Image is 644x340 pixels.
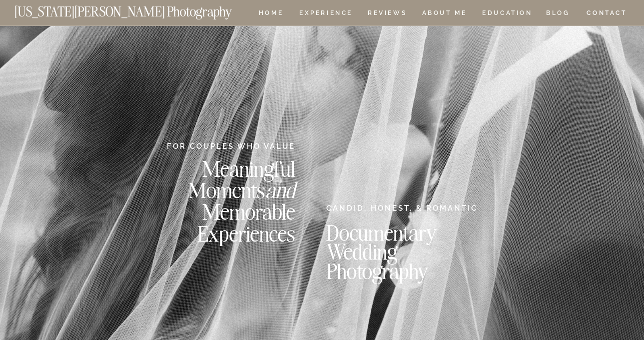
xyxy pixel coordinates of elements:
a: BLOG [546,10,570,18]
a: ABOUT ME [422,10,467,18]
a: HOME [257,10,285,18]
h2: Love Stories, Artfully Documented [148,136,497,156]
a: EDUCATION [481,10,534,18]
a: CONTACT [586,7,628,18]
i: and [265,176,295,204]
h2: Documentary Wedding Photography [326,223,478,274]
a: REVIEWS [368,10,405,18]
h2: FOR COUPLES WHO VALUE [163,141,295,151]
a: Experience [299,10,352,18]
a: [US_STATE][PERSON_NAME] Photography [14,5,265,13]
h2: Meaningful Moments Memorable Experiences [177,158,295,243]
h2: CANDID, HONEST, & ROMANTIC [326,203,481,218]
